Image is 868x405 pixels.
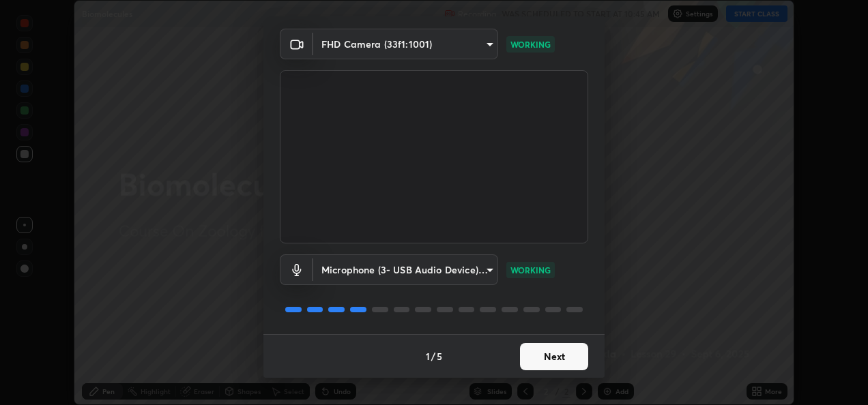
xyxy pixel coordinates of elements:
[437,349,442,363] h4: 5
[313,254,498,285] div: FHD Camera (33f1:1001)
[313,29,498,59] div: FHD Camera (33f1:1001)
[510,38,551,50] p: WORKING
[520,343,588,370] button: Next
[510,264,551,276] p: WORKING
[431,349,435,363] h4: /
[426,349,430,363] h4: 1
